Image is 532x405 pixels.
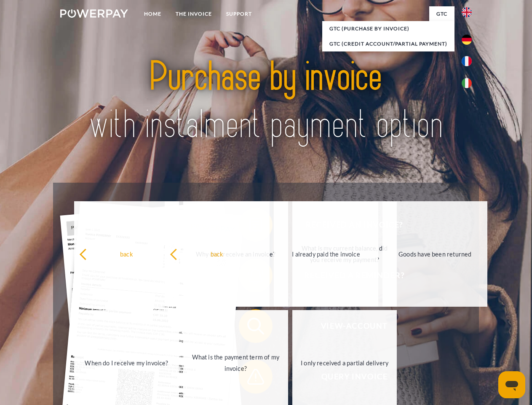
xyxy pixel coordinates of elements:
[388,248,482,259] div: Goods have been returned
[168,6,219,22] a: THE INVOICE
[462,78,472,88] img: it
[279,248,374,259] div: I already paid the invoice
[79,248,174,259] div: back
[60,9,128,18] img: logo-powerpay-white.svg
[462,56,472,66] img: fr
[219,6,259,22] a: Support
[462,35,472,45] img: de
[170,248,265,259] div: back
[429,6,454,22] a: GTC
[188,351,283,374] div: What is the payment term of my invoice?
[79,357,174,368] div: When do I receive my invoice?
[137,6,168,22] a: Home
[322,36,454,51] a: GTC (Credit account/partial payment)
[322,21,454,36] a: GTC (Purchase by invoice)
[80,40,452,162] img: title-powerpay_en.svg
[462,7,472,17] img: en
[297,357,392,368] div: I only received a partial delivery
[498,371,525,398] iframe: Button to launch messaging window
